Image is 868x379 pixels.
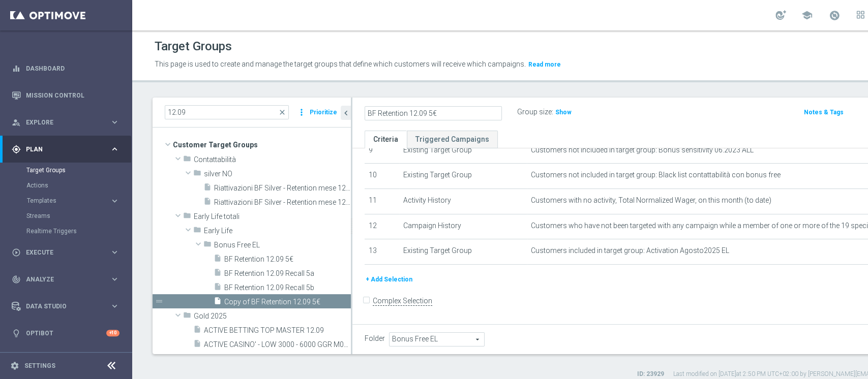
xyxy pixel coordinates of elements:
[531,146,754,154] span: Customers not included in target group: Bonus sensitivity 06.2023 ALL
[193,226,201,237] i: folder
[12,248,21,257] i: play_circle_outline
[365,164,399,189] td: 10
[203,240,212,251] i: folder
[803,107,845,118] button: Notes & Tags
[278,108,286,116] span: close
[341,106,351,120] button: chevron_left
[27,198,110,204] div: Templates
[531,171,781,179] span: Customers not included in target group: Black list contattabilità con bonus free
[224,298,351,306] span: Copy of BF Retention 12.09 5€
[110,144,119,154] i: keyboard_arrow_right
[26,146,110,152] span: Plan
[365,188,399,214] td: 11
[12,118,110,127] div: Explore
[183,211,191,223] i: folder
[26,208,131,224] div: Streams
[341,108,351,118] i: chevron_left
[26,276,110,282] span: Analyze
[12,145,21,154] i: gps_fixed
[26,224,131,239] div: Realtime Triggers
[214,241,351,249] span: Bonus Free EL
[204,170,351,178] span: silver NO
[365,106,502,120] input: Enter a name for this target group
[26,55,119,82] a: Dashboard
[194,155,351,164] span: Contattabilit&#xE0;
[365,214,399,239] td: 12
[26,249,110,256] span: Execute
[11,275,120,283] div: track_changes Analyze keyboard_arrow_right
[26,82,119,109] a: Mission Control
[12,145,110,154] div: Plan
[26,303,110,309] span: Data Studio
[26,166,106,174] a: Target Groups
[155,39,232,54] h1: Target Groups
[183,311,191,323] i: folder
[204,326,351,335] span: ACTIVE BETTING TOP MASTER 12.09
[11,91,120,100] button: Mission Control
[26,178,131,193] div: Actions
[531,196,771,205] span: Customers with no activity, Total Normalized Wager, on this month (to date)
[12,320,119,346] div: Optibot
[399,188,527,214] td: Activity History
[12,329,21,338] i: lightbulb
[214,297,222,308] i: insert_drive_file
[12,64,21,73] i: equalizer
[12,55,119,82] div: Dashboard
[203,197,212,209] i: insert_drive_file
[110,196,119,206] i: keyboard_arrow_right
[12,302,110,311] div: Data Studio
[12,118,21,127] i: person_search
[26,181,106,189] a: Actions
[399,239,527,265] td: Existing Target Group
[373,296,432,306] label: Complex Selection
[214,184,351,193] span: Riattivazioni BF Silver - Retention mese 12.09 low
[12,248,110,257] div: Execute
[399,138,527,164] td: Existing Target Group
[110,301,119,311] i: keyboard_arrow_right
[26,193,131,208] div: Templates
[11,248,120,257] div: play_circle_outline Execute keyboard_arrow_right
[552,108,553,116] label: :
[308,106,339,119] button: Prioritize
[555,109,572,116] span: Show
[11,329,120,337] div: lightbulb Optibot +10
[527,59,562,70] button: Read more
[214,198,351,207] span: Riattivazioni BF Silver - Retention mese 12.09 top
[194,212,351,221] span: Early Life totali
[11,302,120,310] div: Data Studio keyboard_arrow_right
[165,105,289,119] input: Quick find group or folder
[155,60,526,68] span: This page is used to create and manage the target groups that define which customers will receive...
[407,131,498,148] a: Triggered Campaigns
[203,183,212,195] i: insert_drive_file
[365,239,399,265] td: 13
[11,145,120,153] button: gps_fixed Plan keyboard_arrow_right
[11,118,120,127] button: person_search Explore keyboard_arrow_right
[26,119,110,125] span: Explore
[26,227,106,235] a: Realtime Triggers
[26,212,106,220] a: Streams
[194,312,351,321] span: Gold 2025
[193,339,201,351] i: insert_drive_file
[214,268,222,280] i: insert_drive_file
[193,169,201,180] i: folder
[517,108,552,116] label: Group size
[12,82,119,109] div: Mission Control
[224,269,351,278] span: BF Retention 12.09 Recall 5a
[110,117,119,127] i: keyboard_arrow_right
[106,330,119,336] div: +10
[110,247,119,257] i: keyboard_arrow_right
[10,361,19,370] i: settings
[365,274,413,285] button: + Add Selection
[365,131,407,148] a: Criteria
[12,275,21,284] i: track_changes
[11,65,120,73] button: equalizer Dashboard
[24,363,55,369] a: Settings
[399,164,527,189] td: Existing Target Group
[27,198,100,204] span: Templates
[26,163,131,178] div: Target Groups
[214,282,222,294] i: insert_drive_file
